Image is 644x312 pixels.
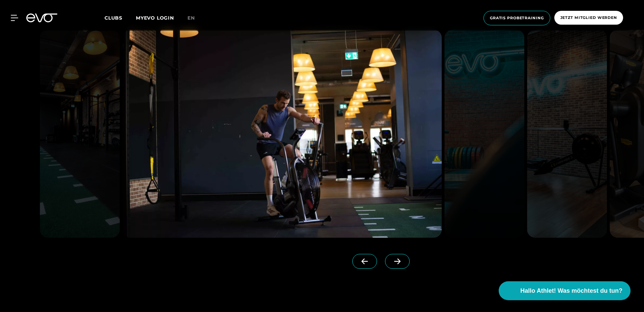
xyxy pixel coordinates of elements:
[527,30,607,238] img: evofitness
[136,15,174,21] a: MYEVO LOGIN
[187,15,195,21] span: en
[552,11,625,25] a: Jetzt Mitglied werden
[122,30,442,238] img: evofitness
[520,286,622,295] span: Hallo Athlet! Was möchtest du tun?
[105,15,136,21] a: Clubs
[187,14,203,22] a: en
[444,30,524,238] img: evofitness
[105,15,122,21] span: Clubs
[481,11,552,25] a: Gratis Probetraining
[560,15,617,21] span: Jetzt Mitglied werden
[499,281,631,300] button: Hallo Athlet! Was möchtest du tun?
[40,30,120,238] img: evofitness
[490,15,544,21] span: Gratis Probetraining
